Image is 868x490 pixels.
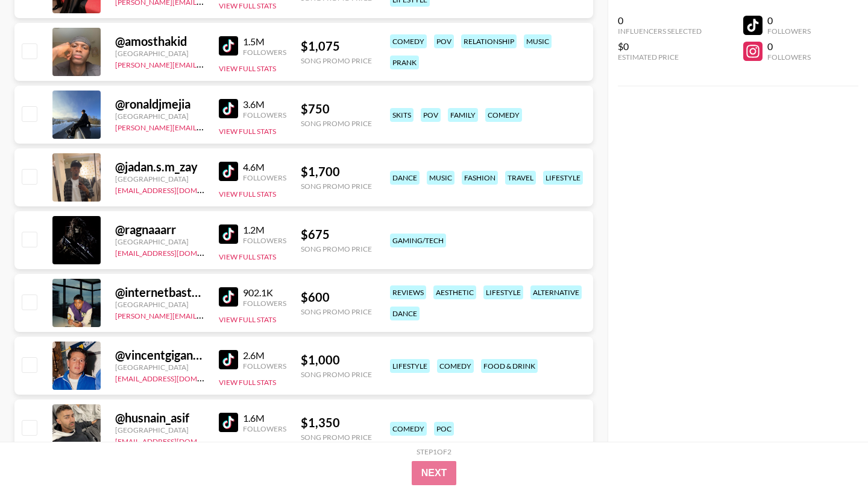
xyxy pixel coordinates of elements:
div: 3.6M [243,98,286,110]
div: comedy [390,422,427,436]
div: @ ronaldjmejia [115,97,204,112]
a: [PERSON_NAME][EMAIL_ADDRESS][DOMAIN_NAME] [115,121,294,132]
button: View Full Stats [219,441,276,450]
img: TikTok [219,162,238,181]
div: [GEOGRAPHIC_DATA] [115,363,204,372]
button: View Full Stats [219,315,276,324]
div: Song Promo Price [301,370,372,379]
div: $ 675 [301,227,372,242]
iframe: Drift Widget Chat Controller [808,430,854,476]
div: Followers [243,236,286,245]
div: 1.6M [243,412,286,424]
img: TikTok [219,224,238,244]
div: lifestyle [483,285,523,299]
a: [PERSON_NAME][EMAIL_ADDRESS][DOMAIN_NAME] [115,58,294,69]
div: comedy [485,108,522,122]
div: Song Promo Price [301,433,372,442]
div: lifestyle [390,359,430,373]
div: 0 [767,40,811,52]
a: [EMAIL_ADDRESS][DOMAIN_NAME] [115,183,236,195]
div: Song Promo Price [301,244,372,253]
div: 0 [767,14,811,27]
div: @ husnain_asif [115,410,204,425]
div: alternative [530,285,582,299]
div: [GEOGRAPHIC_DATA] [115,174,204,183]
div: prank [390,56,419,69]
div: $ 600 [301,290,372,305]
div: @ amosthakid [115,34,204,49]
div: Song Promo Price [301,119,372,128]
div: relationship [461,34,517,48]
button: View Full Stats [219,1,276,10]
div: Song Promo Price [301,56,372,65]
div: 1.2M [243,224,286,236]
div: Song Promo Price [301,307,372,316]
img: TikTok [219,413,238,432]
div: pov [434,34,454,48]
div: dance [390,307,420,320]
div: music [524,34,552,48]
img: TikTok [219,287,238,307]
div: travel [505,171,536,185]
div: $ 750 [301,101,372,116]
button: View Full Stats [219,127,276,136]
div: music [427,171,454,185]
div: gaming/tech [390,234,446,247]
div: Step 1 of 2 [417,447,451,456]
div: 2.6M [243,349,286,361]
div: food & drink [481,359,538,373]
div: Followers [243,48,286,57]
div: [GEOGRAPHIC_DATA] [115,49,204,58]
div: $0 [618,40,702,52]
button: Next [412,461,457,485]
div: [GEOGRAPHIC_DATA] [115,112,204,121]
img: TikTok [219,36,238,56]
div: 1.5M [243,36,286,48]
a: [PERSON_NAME][EMAIL_ADDRESS][DOMAIN_NAME] [115,309,294,320]
img: TikTok [219,350,238,369]
div: Followers [243,361,286,371]
div: reviews [390,285,426,299]
div: poc [434,422,454,436]
div: Estimated Price [618,52,702,62]
button: View Full Stats [219,378,276,387]
div: lifestyle [543,171,583,185]
div: aesthetic [433,285,476,299]
div: $ 1,075 [301,39,372,54]
div: family [448,108,478,122]
div: $ 1,000 [301,352,372,367]
div: fashion [462,171,498,185]
img: TikTok [219,99,238,118]
div: Followers [243,110,286,119]
div: Followers [243,424,286,433]
div: Followers [767,27,811,36]
div: [GEOGRAPHIC_DATA] [115,237,204,246]
button: View Full Stats [219,64,276,73]
div: @ jadan.s.m_zay [115,159,204,174]
button: View Full Stats [219,189,276,199]
div: Followers [767,52,811,62]
div: @ ragnaaarr [115,222,204,237]
div: Song Promo Price [301,182,372,191]
div: comedy [390,34,427,48]
div: skits [390,108,414,122]
div: comedy [437,359,474,373]
div: @ vincentgiganteee [115,348,204,363]
div: pov [421,108,441,122]
div: 902.1K [243,287,286,299]
div: 0 [618,14,702,27]
a: [EMAIL_ADDRESS][DOMAIN_NAME] [115,372,236,383]
div: 4.6M [243,161,286,173]
button: View Full Stats [219,252,276,261]
a: [EMAIL_ADDRESS][DOMAIN_NAME] [115,246,236,258]
div: $ 1,350 [301,415,372,430]
div: Followers [243,299,286,308]
div: dance [390,171,420,185]
div: [GEOGRAPHIC_DATA] [115,425,204,434]
div: [GEOGRAPHIC_DATA] [115,300,204,309]
div: Influencers Selected [618,27,702,36]
div: @ internetbastard [115,285,204,300]
a: [EMAIL_ADDRESS][DOMAIN_NAME] [115,434,236,446]
div: $ 1,700 [301,164,372,179]
div: Followers [243,173,286,182]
